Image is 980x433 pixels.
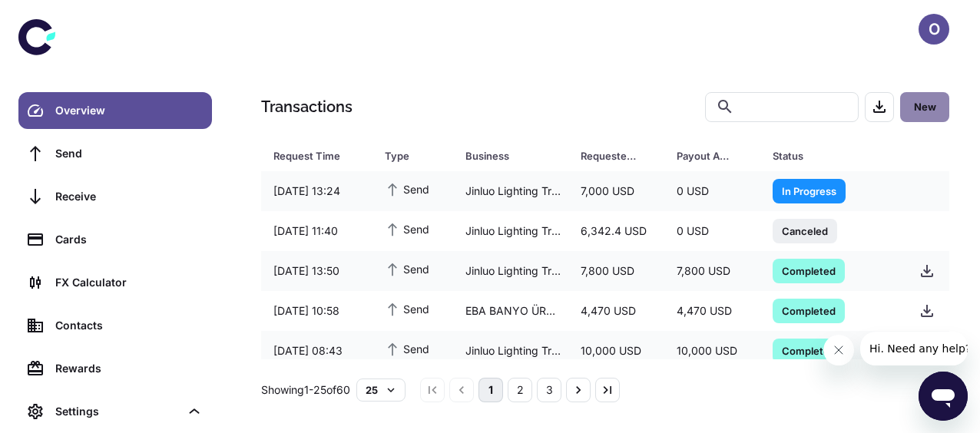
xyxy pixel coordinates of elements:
[664,216,760,246] div: 0 USD
[261,177,372,206] div: [DATE] 13:24
[18,393,212,430] div: Settings
[261,296,372,326] div: [DATE] 10:58
[453,336,568,365] div: Jinluo Lighting Trading Co., Ltd
[664,336,760,365] div: 10,000 USD
[823,335,854,365] iframe: Close message
[261,336,372,365] div: [DATE] 08:43
[453,296,568,326] div: EBA BANYO ÜRÜNLERİ SANAYİ VE TİCARET LİMİTED ŞİRKETİ
[919,372,968,421] iframe: Button to launch messaging window
[453,177,568,206] div: Jinluo Lighting Trading Co., Ltd
[418,378,622,402] nav: pagination navigation
[18,264,212,301] a: FX Calculator
[568,216,664,246] div: 6,342.4 USD
[9,11,111,23] span: Hi. Need any help?
[261,95,353,118] h1: Transactions
[453,216,568,246] div: Jinluo Lighting Trading Co., Ltd
[385,340,429,357] span: Send
[773,342,845,358] span: Completed
[18,178,212,215] a: Receive
[860,332,968,365] iframe: Message from company
[581,145,638,167] div: Requested Amount
[581,145,658,167] span: Requested Amount
[385,260,429,277] span: Send
[773,263,845,278] span: Completed
[508,378,532,402] button: Go to page 2
[356,378,406,402] button: 25
[261,256,372,286] div: [DATE] 13:50
[55,317,203,334] div: Contacts
[55,231,203,248] div: Cards
[18,350,212,387] a: Rewards
[664,256,760,286] div: 7,800 USD
[773,302,845,318] span: Completed
[273,145,366,167] span: Request Time
[55,274,203,291] div: FX Calculator
[566,378,591,402] button: Go to next page
[385,145,427,167] div: Type
[55,145,203,162] div: Send
[385,220,429,237] span: Send
[18,92,212,129] a: Overview
[55,403,180,420] div: Settings
[385,180,429,197] span: Send
[537,378,561,402] button: Go to page 3
[568,256,664,286] div: 7,800 USD
[261,216,372,246] div: [DATE] 11:40
[773,223,837,238] span: Canceled
[55,188,203,205] div: Receive
[273,145,346,167] div: Request Time
[18,307,212,344] a: Contacts
[568,177,664,206] div: 7,000 USD
[900,92,949,122] button: New
[664,296,760,326] div: 4,470 USD
[595,378,620,402] button: Go to last page
[677,145,734,167] div: Payout Amount
[453,256,568,286] div: Jinluo Lighting Trading Co., Ltd
[773,183,846,198] span: In Progress
[385,300,429,317] span: Send
[773,145,889,167] span: Status
[677,145,754,167] span: Payout Amount
[18,221,212,258] a: Cards
[568,336,664,365] div: 10,000 USD
[568,296,664,326] div: 4,470 USD
[18,135,212,172] a: Send
[773,145,869,167] div: Status
[55,360,203,377] div: Rewards
[919,14,949,45] button: O
[478,378,503,402] button: page 1
[55,102,203,119] div: Overview
[261,382,350,398] p: Showing 1-25 of 60
[385,145,447,167] span: Type
[664,177,760,206] div: 0 USD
